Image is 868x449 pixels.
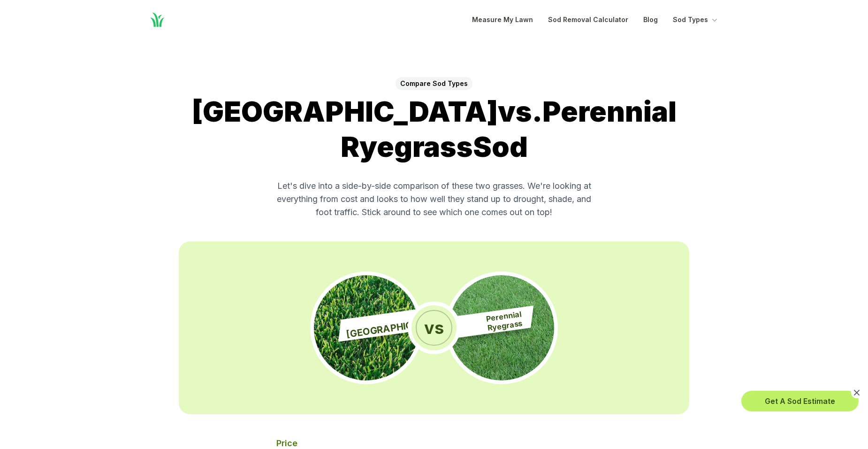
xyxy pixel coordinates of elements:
[416,310,452,346] span: vs
[314,275,419,380] img: Close up photo of Bermuda sod
[276,179,592,219] p: Let's dive into a side-by-side comparison of these two grasses. We're looking at everything from ...
[643,14,658,25] a: Blog
[449,275,554,380] img: Close up photo of Perennial Ryegrass sod
[345,314,447,341] span: [GEOGRAPHIC_DATA]
[192,94,677,163] span: [GEOGRAPHIC_DATA] vs. Perennial Ryegrass Sod
[741,391,859,411] button: Get A Sod Estimate
[472,14,533,25] a: Measure My Lawn
[673,14,719,25] button: Sod Types
[441,309,523,339] span: Perennial Ryegrass
[548,14,628,25] a: Sod Removal Calculator
[396,77,472,90] span: Compare Sod Types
